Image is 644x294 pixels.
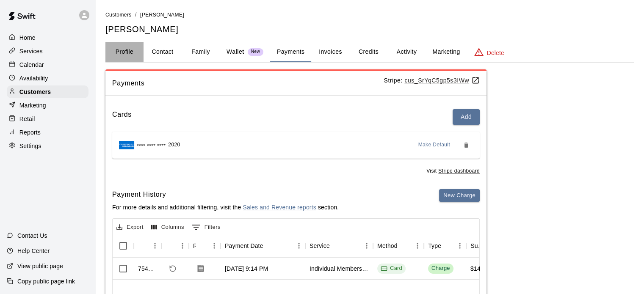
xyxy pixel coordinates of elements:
button: Sort [398,240,409,252]
button: Credits [349,42,387,62]
button: Menu [360,239,373,252]
button: Menu [149,239,161,252]
button: Export [114,221,146,234]
button: Select columns [149,221,186,234]
button: Menu [411,239,424,252]
div: Id [134,234,161,258]
div: Type [428,234,441,258]
button: Sort [196,240,208,252]
div: Method [373,234,424,258]
a: Availability [7,72,88,85]
button: Menu [453,239,466,252]
p: Stripe: [384,76,480,85]
a: Calendar [7,58,88,71]
p: Calendar [19,60,44,69]
p: Customers [19,88,51,96]
p: For more details and additional filtering, visit the section. [112,203,339,212]
div: Charge [431,264,450,272]
p: Marketing [19,101,46,110]
p: Copy public page link [17,277,75,286]
h6: Payment History [112,189,339,200]
p: Services [19,47,43,55]
button: Sort [263,240,275,252]
p: Wallet [227,47,244,56]
div: Card [381,264,402,272]
p: View public page [17,262,63,270]
p: Help Center [17,247,50,255]
button: Menu [208,239,221,252]
div: Payment Date [225,234,263,258]
button: New Charge [439,189,480,202]
button: Activity [387,42,426,62]
button: Remove [459,138,473,152]
span: Payments [112,78,384,89]
button: Make Default [415,138,454,152]
a: Home [7,31,88,44]
div: Method [377,234,398,258]
span: 2020 [168,141,180,149]
div: Aug 13, 2025, 9:14 PM [225,264,268,273]
p: Settings [19,142,41,150]
p: Delete [487,49,504,57]
span: Make Default [418,141,451,149]
a: Customers [105,11,132,18]
button: Sort [138,240,150,252]
p: Home [19,33,36,42]
span: [PERSON_NAME] [140,12,184,18]
a: Marketing [7,99,88,112]
a: Customers [7,85,88,98]
div: Service [310,234,330,258]
button: Add [453,109,480,125]
nav: breadcrumb [105,10,634,19]
div: Refund [161,234,189,258]
button: Payments [270,42,311,62]
div: Payment Date [221,234,305,258]
button: Sort [330,240,342,252]
a: cus_SrYqC5gp5s3IWw [404,77,480,84]
span: Customers [105,12,132,18]
div: Subtotal [470,234,484,258]
button: Menu [176,239,189,252]
span: New [248,49,263,55]
button: Family [182,42,220,62]
a: Reports [7,126,88,139]
a: Sales and Revenue reports [243,204,316,211]
button: Show filters [190,220,223,234]
span: Visit [426,167,480,176]
div: Retail [7,113,88,125]
button: Invoices [311,42,349,62]
h5: [PERSON_NAME] [105,24,634,35]
p: Retail [19,115,35,123]
button: Sort [441,240,453,252]
h6: Cards [112,109,132,125]
li: / [135,10,137,19]
p: Reports [19,128,41,137]
p: Availability [19,74,48,82]
div: Service [305,234,373,258]
button: Sort [166,240,177,252]
button: Download Receipt [193,261,208,276]
a: Services [7,45,88,58]
div: Receipt [189,234,221,258]
p: Contact Us [17,231,47,240]
div: Individual Membership [310,264,369,273]
a: Stripe dashboard [438,168,480,174]
button: Contact [144,42,182,62]
div: Type [424,234,466,258]
a: Settings [7,140,88,152]
button: Marketing [426,42,467,62]
span: Refund payment [166,261,180,276]
div: 754879 [138,264,157,273]
button: Menu [293,239,305,252]
div: Receipt [193,234,196,258]
img: Credit card brand logo [119,141,134,149]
